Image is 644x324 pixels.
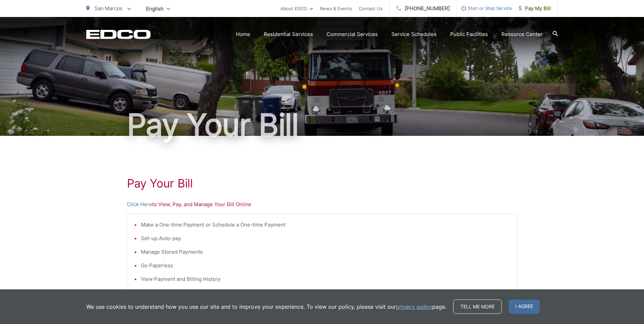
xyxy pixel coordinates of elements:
[396,303,432,311] a: privacy policy
[264,30,313,38] a: Residential Services
[127,177,517,190] h1: Pay Your Bill
[141,3,175,15] span: English
[141,221,510,229] li: Make a One-time Payment or Schedule a One-time Payment
[509,300,540,314] span: I agree
[359,4,383,13] a: Contact Us
[86,108,558,142] h1: Pay Your Bill
[236,30,250,38] a: Home
[519,4,551,13] span: Pay My Bill
[141,248,510,256] li: Manage Stored Payments
[141,262,510,270] li: Go Paperless
[86,30,151,39] a: EDCD logo. Return to the homepage.
[450,30,488,38] a: Public Facilities
[141,275,510,283] li: View Payment and Billing History
[453,300,502,314] a: Tell me more
[280,4,313,13] a: About EDCO
[94,5,123,12] span: San Marcos
[127,200,517,209] p: to View, Pay, and Manage Your Bill Online
[391,30,437,38] a: Service Schedules
[501,30,542,38] a: Resource Center
[141,234,510,242] li: Set-up Auto-pay
[327,30,378,38] a: Commercial Services
[320,4,352,13] a: News & Events
[86,303,446,311] p: We use cookies to understand how you use our site and to improve your experience. To view our pol...
[127,200,152,209] a: Click Here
